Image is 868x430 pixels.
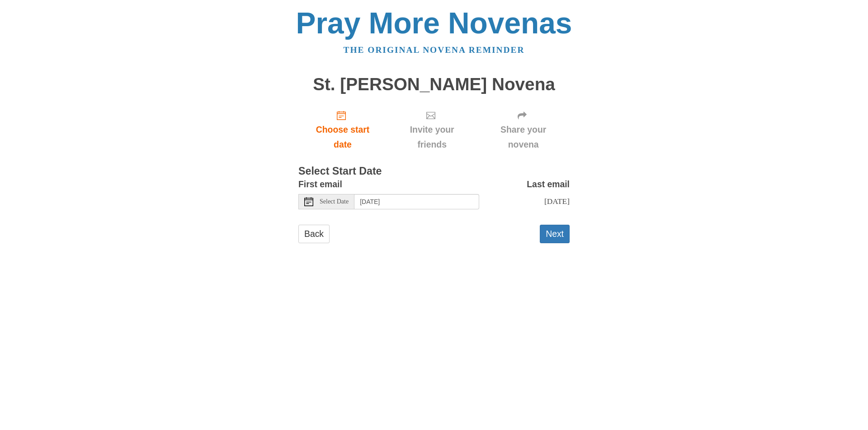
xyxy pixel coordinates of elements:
[477,103,570,157] div: Click "Next" to confirm your start date first.
[387,103,477,157] div: Click "Next" to confirm your start date first.
[344,45,525,55] a: The original novena reminder
[396,122,468,152] span: Invite your friends
[320,199,349,205] span: Select Date
[527,177,570,192] label: Last email
[298,75,570,94] h1: St. [PERSON_NAME] Novena
[540,225,570,243] button: Next
[298,166,570,177] h3: Select Start Date
[544,197,570,206] span: [DATE]
[298,225,330,243] a: Back
[296,6,572,40] a: Pray More Novenas
[298,177,342,192] label: First email
[298,103,387,157] a: Choose start date
[307,122,378,152] span: Choose start date
[486,122,561,152] span: Share your novena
